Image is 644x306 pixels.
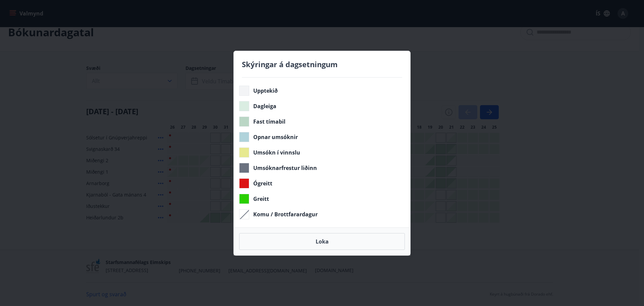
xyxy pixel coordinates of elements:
button: Loka [239,233,405,250]
h4: Skýringar á dagsetningum [242,59,402,69]
span: Umsóknarfrestur liðinn [253,164,317,172]
span: Umsókn í vinnslu [253,149,300,156]
span: Opnar umsóknir [253,133,298,141]
span: Ógreitt [253,180,272,187]
span: Komu / Brottfarardagur [253,211,318,218]
span: Fast tímabil [253,118,285,125]
span: Dagleiga [253,102,276,110]
span: Upptekið [253,87,278,94]
span: Greitt [253,195,269,203]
